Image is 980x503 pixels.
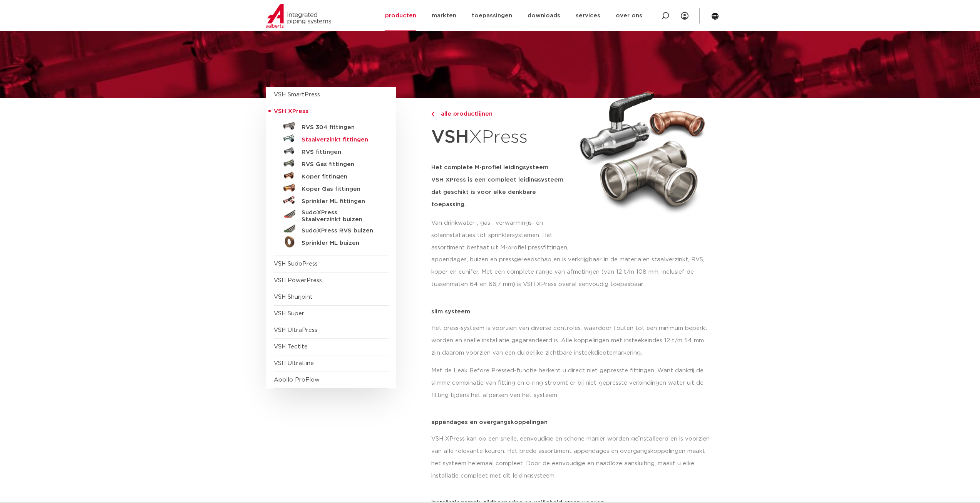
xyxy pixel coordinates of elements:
[274,236,389,248] a: Sprinkler ML buizen
[274,120,389,132] a: RVS 304 fittingen
[431,419,714,425] p: appendages en overgangskoppelingen
[274,223,389,236] a: SudoXPress RVS buizen
[274,311,304,316] a: VSH Super
[274,108,308,114] span: VSH XPress
[274,194,389,206] a: Sprinkler ML fittingen
[302,186,378,193] h5: Koper Gas fittingen
[431,309,714,315] p: slim systeem
[431,217,571,254] p: Van drinkwater-, gas-, verwarmings- en solarinstallaties tot sprinklersystemen. Het assortiment b...
[431,161,571,211] h5: Het complete M-profiel leidingsysteem VSH XPress is een compleet leidingsysteem dat geschikt is v...
[274,261,318,267] a: VSH SudoPress
[431,112,434,117] img: chevron-right.svg
[431,128,469,146] strong: VSH
[274,157,389,169] a: RVS Gas fittingen
[431,322,714,359] p: Het press-systeem is voorzien van diverse controles, waardoor fouten tot een minimum beperkt word...
[274,145,389,157] a: RVS fittingen
[274,132,389,145] a: Staalverzinkt fittingen
[302,240,378,247] h5: Sprinkler ML buizen
[274,344,308,350] a: VSH Tectite
[274,278,322,283] a: VSH PowerPress
[302,209,378,223] h5: SudoXPress Staalverzinkt buizen
[274,294,313,300] a: VSH Shurjoint
[431,254,714,291] p: appendages, buizen en pressgereedschap en is verkrijgbaar in de materialen staalverzinkt, RVS, ko...
[302,124,378,131] h5: RVS 304 fittingen
[436,111,493,117] span: alle productlijnen
[274,182,389,194] a: Koper Gas fittingen
[302,136,378,143] h5: Staalverzinkt fittingen
[431,365,714,402] p: Met de Leak Before Pressed-functie herkent u direct niet gepresste fittingen. Want dankzij de sli...
[274,327,317,333] a: VSH UltraPress
[302,227,378,234] h5: SudoXPress RVS buizen
[431,123,571,152] h1: XPress
[302,161,378,168] h5: RVS Gas fittingen
[431,109,571,119] a: alle productlijnen
[274,169,389,182] a: Koper fittingen
[274,92,320,98] a: VSH SmartPress
[302,173,378,180] h5: Koper fittingen
[274,377,320,383] a: Apollo ProFlow
[274,206,389,223] a: SudoXPress Staalverzinkt buizen
[302,149,378,156] h5: RVS fittingen
[302,198,378,205] h5: Sprinkler ML fittingen
[431,433,714,482] p: VSH XPress kan op een snelle, eenvoudige en schone manier worden geïnstalleerd en is voorzien van...
[274,360,314,366] a: VSH UltraLine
